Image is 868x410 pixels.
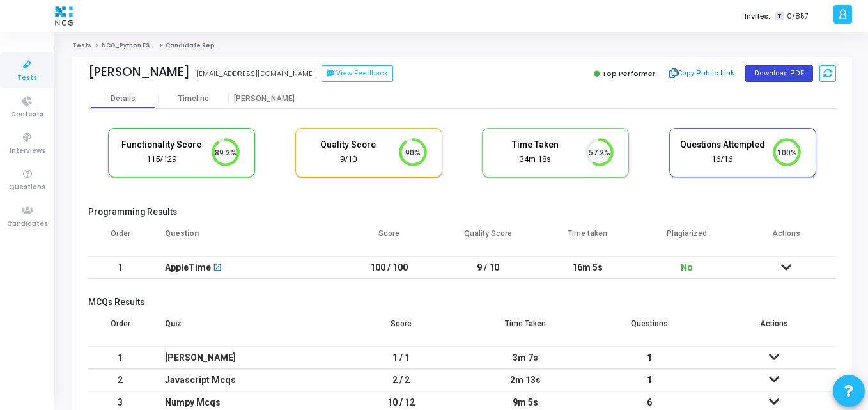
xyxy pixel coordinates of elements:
td: 9 / 10 [438,256,538,279]
div: Details [111,94,136,104]
div: AppleTime [165,257,211,278]
div: 115/129 [118,154,204,166]
td: 1 [587,347,711,369]
td: 2 / 2 [339,369,463,391]
td: 1 [587,369,711,391]
th: Time taken [538,221,638,256]
div: 34m 18s [492,154,578,166]
th: Quality Score [438,221,538,256]
td: 1 [88,347,152,369]
span: Contests [11,109,43,120]
span: Tests [17,73,37,84]
span: No [681,262,693,272]
span: Candidate Report [166,42,224,49]
h5: Functionality Score [118,139,204,150]
div: [EMAIL_ADDRESS][DOMAIN_NAME] [196,68,315,79]
h5: Programming Results [88,207,836,217]
td: 16m 5s [538,256,638,279]
h5: Questions Attempted [679,139,765,150]
div: [PERSON_NAME] [229,94,299,104]
td: 2 [88,369,152,391]
h5: MCQs Results [88,297,836,308]
div: [PERSON_NAME] [88,65,190,79]
div: 16/16 [679,154,765,166]
div: Timeline [178,94,209,104]
button: Download PDF [745,65,813,82]
h5: Time Taken [492,139,578,150]
span: T [775,12,784,21]
th: Actions [737,221,837,256]
div: 2m 13s [476,370,575,391]
th: Score [339,221,439,256]
label: Invites: [745,11,770,22]
th: Order [88,311,152,347]
th: Quiz [152,311,339,347]
td: 1 / 1 [339,347,463,369]
h5: Quality Score [306,139,391,150]
a: NCG_Python FS_Developer_2025 [102,42,209,49]
div: Javascript Mcqs [165,370,327,391]
th: Score [339,311,463,347]
mat-icon: open_in_new [213,264,222,273]
th: Question [152,221,339,256]
th: Time Taken [463,311,587,347]
nav: breadcrumb [72,42,852,50]
th: Order [88,221,152,256]
a: Tests [72,42,91,49]
span: Interviews [10,146,45,157]
div: 3m 7s [476,347,575,368]
span: Candidates [7,219,48,230]
td: 1 [88,256,152,279]
span: Top Performer [602,68,655,79]
th: Actions [712,311,836,347]
button: View Feedback [322,65,393,82]
div: 9/10 [306,154,391,166]
div: [PERSON_NAME] [165,347,327,368]
td: 100 / 100 [339,256,439,279]
th: Questions [587,311,711,347]
span: 0/857 [787,11,809,22]
span: Questions [9,182,45,193]
img: logo [52,3,76,29]
th: Plagiarized [637,221,737,256]
button: Copy Public Link [665,64,739,83]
